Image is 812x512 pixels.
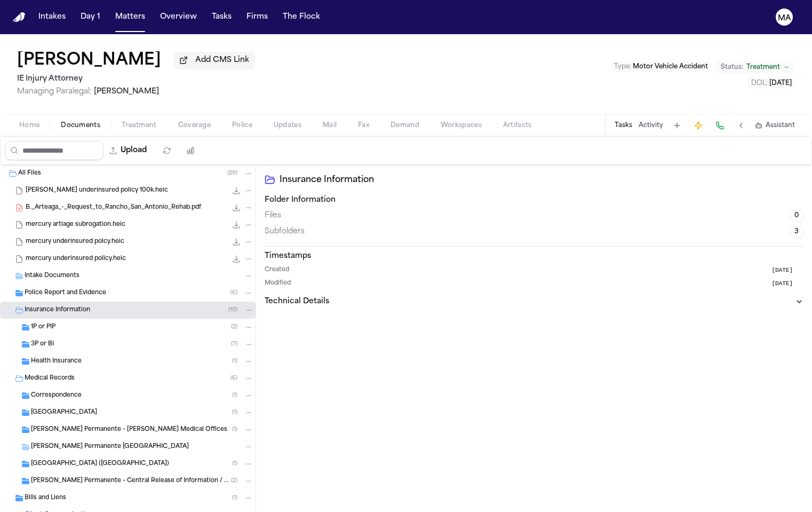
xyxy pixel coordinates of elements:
[771,266,793,275] span: [DATE]
[441,121,482,130] span: Workspaces
[232,461,237,467] span: ( 1 )
[178,121,211,130] span: Coverage
[61,121,100,130] span: Documents
[280,174,803,186] h2: Insurance Information
[31,408,97,418] span: [GEOGRAPHIC_DATA]
[232,121,252,130] span: Police
[265,210,281,221] span: Files
[227,170,237,176] span: ( 29 )
[13,12,26,22] a: Home
[31,460,169,469] span: [GEOGRAPHIC_DATA] ([GEOGRAPHIC_DATA])
[25,272,79,281] span: Intake Documents
[231,185,242,196] button: Download Artiga underinsured policy 100k.heic
[17,51,161,70] h1: [PERSON_NAME]
[231,341,237,347] span: ( 7 )
[76,7,105,27] button: Day 1
[13,12,26,22] img: Finch Logo
[230,375,237,381] span: ( 6 )
[715,61,795,74] button: Change status from Treatment
[265,251,803,262] h3: Timestamps
[721,63,743,72] span: Status:
[265,279,291,288] span: Modified
[231,237,242,247] button: Download mercury underinsured polcy.heic
[26,203,201,212] span: B._Arteaga_-_Request_to_Rancho_San_Antonio_Rehab.pdf
[670,118,684,133] button: Add Task
[26,255,126,264] span: mercury underinsured policy.heic
[778,14,791,22] text: MA
[19,121,39,130] span: Home
[25,494,66,503] span: Bills and Liens
[25,306,90,315] span: Insurance Information
[208,7,236,27] button: Tasks
[111,7,149,27] button: Matters
[17,88,92,96] span: Managing Paralegal:
[31,340,54,349] span: 3P or BI
[31,357,82,366] span: Health Insurance
[174,52,254,69] button: Add CMS Link
[242,7,272,27] button: Firms
[25,289,106,298] span: Police Report and Evidence
[31,426,227,435] span: [PERSON_NAME] Permanente – [PERSON_NAME] Medical Offices
[611,61,711,72] button: Edit Type: Motor Vehicle Accident
[503,121,532,130] span: Artifacts
[766,121,795,130] span: Assistant
[323,121,337,130] span: Mail
[122,121,157,130] span: Treatment
[17,51,161,70] button: Edit matter name
[94,88,159,96] span: [PERSON_NAME]
[18,169,41,178] span: All Files
[746,63,780,72] span: Treatment
[5,141,104,160] input: Search files
[265,296,803,307] button: Technical Details
[358,121,369,130] span: Fax
[691,118,706,133] button: Create Immediate Task
[771,279,793,288] span: [DATE]
[228,307,237,313] span: ( 10 )
[755,121,795,130] button: Assistant
[633,64,708,70] span: Motor Vehicle Accident
[195,55,249,66] span: Add CMS Link
[232,392,237,398] span: ( 1 )
[31,477,231,486] span: [PERSON_NAME] Permanente – Central Release of Information / Health Information Management Services
[232,427,237,432] span: ( 1 )
[156,7,201,27] button: Overview
[232,358,237,364] span: ( 1 )
[278,7,324,27] button: The Flock
[231,219,242,230] button: Download mercury artiage subrogation.heic
[265,266,289,275] span: Created
[25,374,75,383] span: Medical Records
[391,121,419,130] span: Demand
[26,186,168,195] span: [PERSON_NAME] underinsured policy 100k.heic
[31,443,189,452] span: [PERSON_NAME] Permanente [GEOGRAPHIC_DATA]
[769,80,792,86] span: [DATE]
[230,290,237,296] span: ( 6 )
[265,226,305,237] span: Subfolders
[639,121,663,130] button: Activity
[790,226,803,238] span: 3
[26,238,124,247] span: mercury underinsured polcy.heic
[232,409,237,415] span: ( 1 )
[31,323,55,332] span: 1P or PIP
[231,324,237,330] span: ( 2 )
[104,141,153,160] button: Upload
[614,64,631,70] span: Type :
[771,279,803,288] button: [DATE]
[274,121,301,130] span: Updates
[790,210,803,222] span: 0
[265,195,803,206] h3: Folder Information
[31,391,82,400] span: Correspondence
[265,296,329,307] h3: Technical Details
[712,118,727,133] button: Make a Call
[34,7,70,27] button: Intakes
[748,78,795,89] button: Edit DOL: 2025-01-29
[26,220,125,230] span: mercury artiage subrogation.heic
[231,202,242,213] button: Download B._Arteaga_-_Request_to_Rancho_San_Antonio_Rehab.pdf
[771,266,803,275] button: [DATE]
